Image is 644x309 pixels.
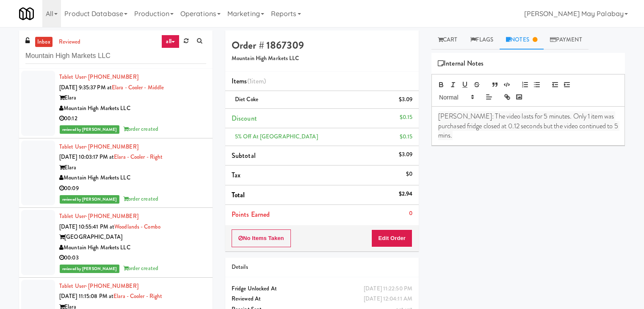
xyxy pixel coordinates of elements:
span: Total [232,190,245,200]
div: $3.09 [399,149,413,160]
a: all [161,35,179,48]
div: Mountain High Markets LLC [59,243,206,253]
li: Tablet User· [PHONE_NUMBER][DATE] 10:55:41 PM atWoodlands - Combo[GEOGRAPHIC_DATA]Mountain High M... [19,208,213,278]
span: Internal Notes [438,57,484,70]
span: (1 ) [247,76,266,86]
span: Points Earned [232,210,270,219]
div: [DATE] 11:22:50 PM [364,284,412,294]
div: 00:03 [59,253,206,263]
span: [DATE] 9:35:37 PM at [59,83,112,91]
a: Tablet User· [PHONE_NUMBER] [59,212,138,220]
span: [DATE] 10:03:17 PM at [59,153,114,161]
span: Tax [232,170,240,180]
li: Tablet User· [PHONE_NUMBER][DATE] 10:03:17 PM atElara - Cooler - RightElaraMountain High Markets ... [19,138,213,208]
div: Elara [59,163,206,173]
span: order created [123,195,158,203]
a: Tablet User· [PHONE_NUMBER] [59,143,138,151]
span: · [PHONE_NUMBER] [86,282,138,290]
div: Details [232,262,412,273]
span: · [PHONE_NUMBER] [86,73,138,81]
h5: Mountain High Markets LLC [232,55,412,62]
img: Micromart [19,6,34,21]
span: · [PHONE_NUMBER] [86,212,138,220]
span: Diet Coke [235,95,258,103]
div: [DATE] 12:04:11 AM [364,294,412,304]
a: Elara - Cooler - Right [114,153,163,161]
div: [GEOGRAPHIC_DATA] [59,232,206,243]
div: 00:12 [59,113,206,124]
div: Reviewed At [232,294,412,304]
div: Mountain High Markets LLC [59,103,206,114]
a: Payment [544,30,589,50]
span: · [PHONE_NUMBER] [86,143,138,151]
a: Notes [500,30,544,50]
a: reviewed [57,37,83,47]
span: [PERSON_NAME]: The video lasts for 5 minutes. Only 1 item was purchased fridge closed at 0.12 sec... [438,111,619,140]
div: $0.15 [400,132,413,142]
div: Mountain High Markets LLC [59,173,206,183]
a: inbox [35,37,53,47]
button: No Items Taken [232,229,291,247]
span: [DATE] 10:55:41 PM at [59,223,114,231]
input: Search vision orders [25,48,206,64]
ng-pluralize: item [252,76,264,86]
li: Tablet User· [PHONE_NUMBER][DATE] 9:35:37 PM atElara - Cooler - MiddleElaraMountain High Markets ... [19,69,213,138]
div: $3.09 [399,94,413,105]
a: Woodlands - Combo [114,223,160,231]
div: Elara [59,93,206,103]
span: Items [232,76,266,86]
span: Subtotal [232,151,256,160]
button: Edit Order [371,229,412,247]
a: Cart [431,30,464,50]
div: $0 [406,169,412,179]
div: 0 [409,208,412,219]
a: Tablet User· [PHONE_NUMBER] [59,282,138,290]
span: reviewed by [PERSON_NAME] [60,125,119,134]
a: Elara - Cooler - Right [113,292,162,300]
span: reviewed by [PERSON_NAME] [60,265,119,273]
span: 5% Off at [GEOGRAPHIC_DATA] [235,132,318,141]
span: order created [123,125,158,133]
span: Discount [232,113,257,123]
span: [DATE] 11:15:08 PM at [59,292,113,300]
h4: Order # 1867309 [232,40,412,51]
div: Fridge Unlocked At [232,284,412,294]
a: Elara - Cooler - Middle [112,83,164,91]
div: $2.94 [399,189,413,199]
a: Tablet User· [PHONE_NUMBER] [59,73,138,81]
div: 00:09 [59,183,206,194]
span: order created [123,264,158,272]
a: Flags [464,30,500,50]
span: reviewed by [PERSON_NAME] [60,195,119,204]
div: $0.15 [400,112,413,123]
